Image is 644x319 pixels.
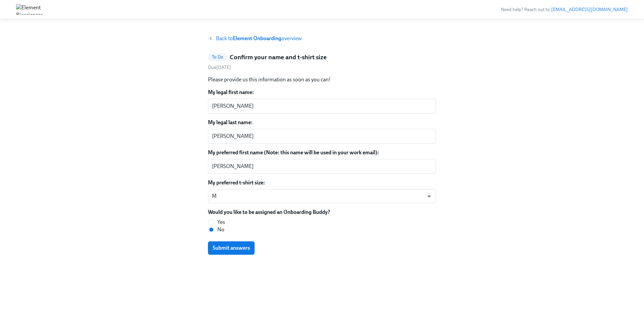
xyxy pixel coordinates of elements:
label: My legal first name: [208,89,436,96]
span: To Do [208,55,227,60]
label: My legal last name: [208,119,436,126]
textarea: [PERSON_NAME] [212,102,432,110]
textarea: [PERSON_NAME] [212,132,432,140]
img: Element Biosciences [16,4,43,15]
a: [EMAIL_ADDRESS][DOMAIN_NAME] [551,7,628,12]
label: My preferred t-shirt size: [208,179,436,186]
strong: Element Onboarding [233,35,281,42]
label: My preferred first name (Note: this name will be used in your work email): [208,149,436,156]
span: No [217,226,224,233]
span: Yes [217,219,225,226]
h5: Confirm your name and t-shirt size [230,53,327,62]
div: M [208,189,436,203]
textarea: [PERSON_NAME] [212,162,432,170]
span: Submit answers [213,245,250,251]
p: Please provide us this information as soon as you can! [208,76,436,83]
button: Submit answers [208,241,255,255]
span: Back to overview [216,35,302,42]
span: Need help? Reach out to [501,7,628,12]
label: Would you like to be assigned an Onboarding Buddy? [208,209,330,216]
a: Back toElement Onboardingoverview [208,35,436,42]
span: Sunday, October 19th 2025, 9:00 am [208,65,231,70]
